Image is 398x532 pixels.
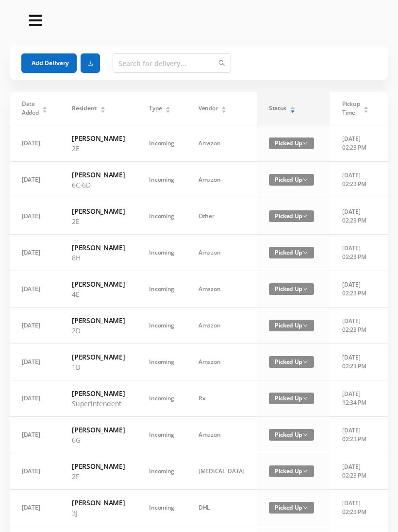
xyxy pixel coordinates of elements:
[149,104,162,113] span: Type
[10,490,60,526] td: [DATE]
[290,105,296,111] div: Sort
[137,125,186,162] td: Incoming
[303,287,308,292] i: icon: down
[269,465,314,477] span: Picked Up
[72,289,125,299] p: 4E
[330,235,381,271] td: [DATE] 02:23 PM
[269,104,286,113] span: Status
[269,356,314,368] span: Picked Up
[342,100,360,117] span: Pickup Time
[303,141,308,146] i: icon: down
[72,425,125,435] h6: [PERSON_NAME]
[330,453,381,490] td: [DATE] 02:23 PM
[42,105,48,108] i: icon: caret-up
[330,162,381,198] td: [DATE] 02:23 PM
[10,125,60,162] td: [DATE]
[303,177,308,182] i: icon: down
[137,308,186,344] td: Incoming
[10,344,60,380] td: [DATE]
[269,502,314,514] span: Picked Up
[72,326,125,336] p: 2D
[10,380,60,417] td: [DATE]
[21,53,77,73] button: Add Delivery
[330,125,381,162] td: [DATE] 02:23 PM
[165,105,171,111] div: Sort
[137,344,186,380] td: Incoming
[269,283,314,295] span: Picked Up
[303,432,308,437] i: icon: down
[72,388,125,398] h6: [PERSON_NAME]
[186,198,257,235] td: Other
[221,109,227,112] i: icon: caret-down
[10,417,60,453] td: [DATE]
[72,398,125,409] p: Superintendent
[137,235,186,271] td: Incoming
[72,133,125,143] h6: [PERSON_NAME]
[186,380,257,417] td: Rx
[72,498,125,508] h6: [PERSON_NAME]
[221,105,227,108] i: icon: caret-up
[10,453,60,490] td: [DATE]
[72,180,125,190] p: 6C-6D
[186,453,257,490] td: [MEDICAL_DATA]
[186,162,257,198] td: Amazon
[221,105,227,111] div: Sort
[303,250,308,255] i: icon: down
[100,105,106,111] div: Sort
[303,214,308,219] i: icon: down
[269,247,314,258] span: Picked Up
[166,105,171,108] i: icon: caret-up
[186,490,257,526] td: DHL
[137,453,186,490] td: Incoming
[290,109,295,112] i: icon: caret-down
[72,104,97,113] span: Resident
[72,143,125,154] p: 2E
[186,417,257,453] td: Amazon
[113,53,231,73] input: Search for delivery...
[137,162,186,198] td: Incoming
[186,344,257,380] td: Amazon
[330,490,381,526] td: [DATE] 02:23 PM
[72,206,125,216] h6: [PERSON_NAME]
[186,235,257,271] td: Amazon
[303,323,308,328] i: icon: down
[186,125,257,162] td: Amazon
[22,100,39,117] span: Date Added
[199,104,217,113] span: Vendor
[269,210,314,222] span: Picked Up
[330,198,381,235] td: [DATE] 02:23 PM
[72,352,125,362] h6: [PERSON_NAME]
[269,429,314,441] span: Picked Up
[72,315,125,326] h6: [PERSON_NAME]
[72,279,125,289] h6: [PERSON_NAME]
[10,271,60,308] td: [DATE]
[330,271,381,308] td: [DATE] 02:23 PM
[42,105,48,111] div: Sort
[364,109,369,112] i: icon: caret-down
[303,360,308,364] i: icon: down
[100,109,105,112] i: icon: caret-down
[364,105,369,108] i: icon: caret-up
[330,417,381,453] td: [DATE] 02:23 PM
[269,320,314,331] span: Picked Up
[10,162,60,198] td: [DATE]
[10,198,60,235] td: [DATE]
[269,174,314,186] span: Picked Up
[303,505,308,510] i: icon: down
[72,461,125,471] h6: [PERSON_NAME]
[137,417,186,453] td: Incoming
[137,198,186,235] td: Incoming
[72,471,125,481] p: 2F
[330,308,381,344] td: [DATE] 02:23 PM
[72,435,125,445] p: 6G
[330,344,381,380] td: [DATE] 02:23 PM
[269,393,314,404] span: Picked Up
[72,216,125,226] p: 2E
[72,170,125,180] h6: [PERSON_NAME]
[166,109,171,112] i: icon: caret-down
[218,60,225,67] i: icon: search
[137,271,186,308] td: Incoming
[72,253,125,263] p: 8H
[330,380,381,417] td: [DATE] 12:34 PM
[303,396,308,401] i: icon: down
